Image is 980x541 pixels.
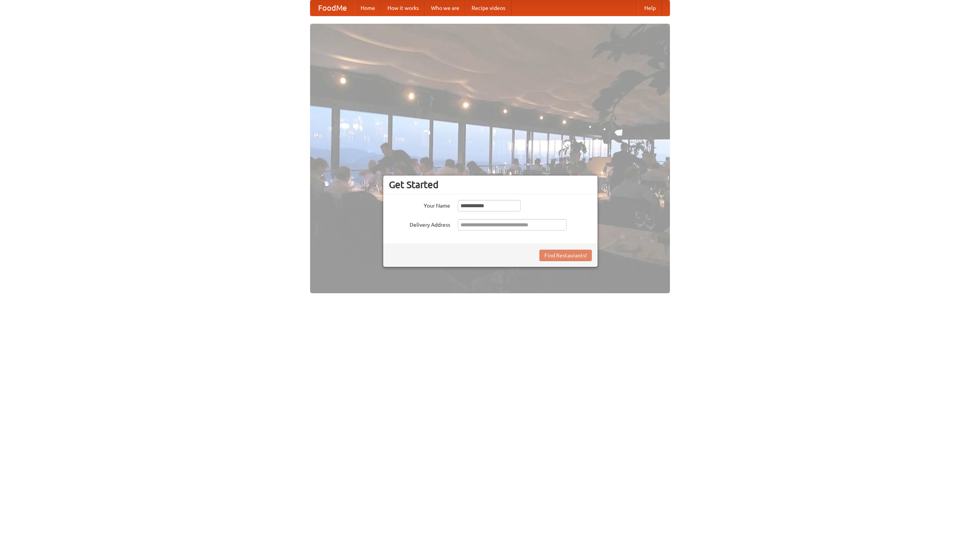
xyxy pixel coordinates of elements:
button: Find Restaurants! [539,250,592,261]
a: How it works [381,0,425,16]
label: Your Name [389,200,450,210]
a: Who we are [425,0,465,16]
a: Recipe videos [465,0,511,16]
a: FoodMe [310,0,354,16]
h3: Get Started [389,179,592,190]
a: Help [638,0,662,16]
a: Home [354,0,381,16]
label: Delivery Address [389,219,450,229]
